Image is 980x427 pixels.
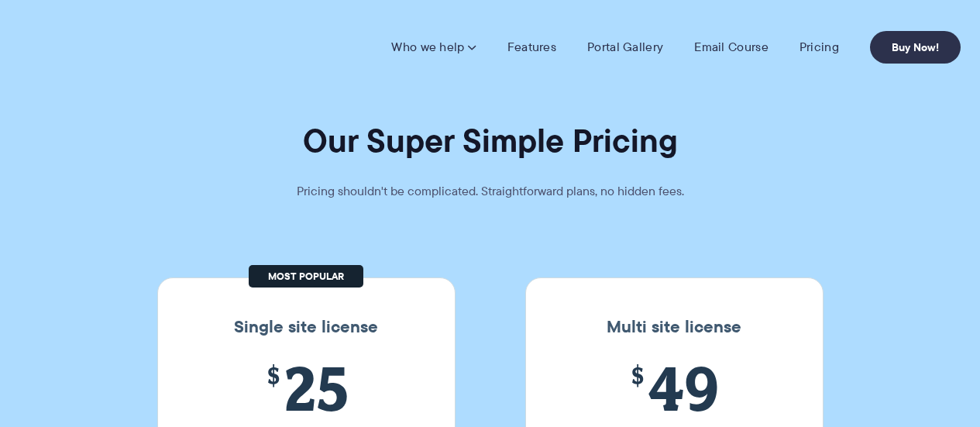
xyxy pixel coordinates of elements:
span: 25 [201,353,412,423]
h3: Multi site license [542,317,807,337]
span: 49 [569,353,780,423]
a: Email Course [694,40,769,55]
a: Buy Now! [870,31,961,64]
a: Pricing [799,40,839,55]
h3: Single site license [174,317,439,337]
a: Portal Gallery [587,40,663,55]
p: Pricing shouldn't be complicated. Straightforward plans, no hidden fees. [258,181,723,202]
a: Features [507,40,556,55]
a: Who we help [391,40,476,55]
